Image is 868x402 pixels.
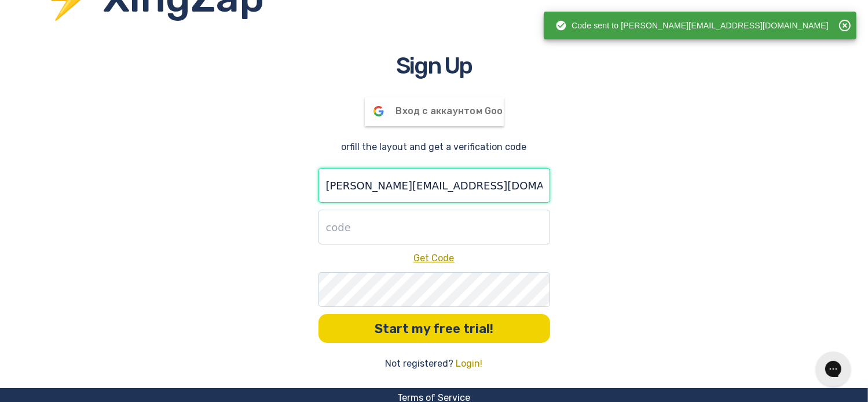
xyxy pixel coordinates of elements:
input: Work email [318,168,550,203]
h2: Sign Up [396,49,472,83]
iframe: Gorgias live chat messenger [810,348,856,390]
p: Not registered? [386,357,454,371]
p: or fill the layout and get a verification code [342,140,527,154]
a: Login! [456,357,483,371]
input: code [318,210,550,244]
span: Вход с аккаунтом Google [396,105,518,116]
button: Start my free trial! [318,314,550,343]
a: Get Code [414,253,455,264]
div: Code sent to [PERSON_NAME][EMAIL_ADDRESS][DOMAIN_NAME] [555,15,829,36]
